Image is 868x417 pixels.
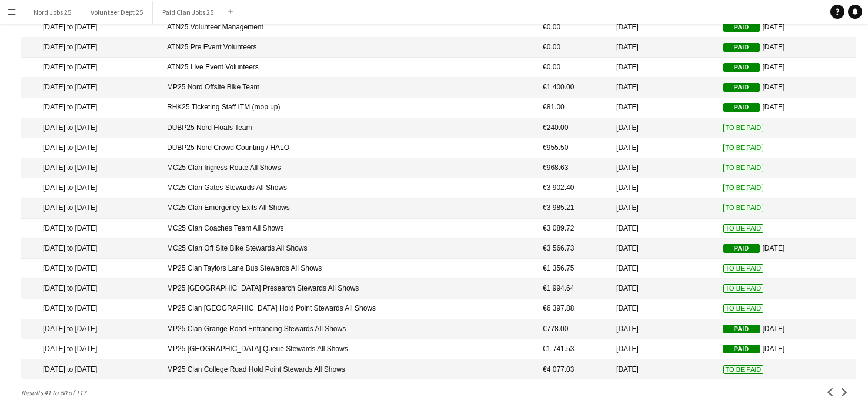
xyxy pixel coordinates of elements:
mat-cell: [DATE] to [DATE] [21,199,161,219]
mat-cell: €6 397.88 [537,299,610,319]
mat-cell: [DATE] to [DATE] [21,118,161,138]
span: Paid [723,43,760,52]
mat-cell: €3 985.21 [537,199,610,219]
mat-cell: MP25 Clan Grange Road Entrancing Stewards All Shows [161,319,537,339]
span: To Be Paid [723,124,764,132]
button: Volunteer Dept 25 [81,1,153,24]
span: Paid [723,103,760,112]
mat-cell: [DATE] to [DATE] [21,78,161,98]
mat-cell: €0.00 [537,18,610,38]
mat-cell: MC25 Clan Gates Stewards All Shows [161,178,537,198]
mat-cell: [DATE] [610,259,717,279]
mat-cell: [DATE] [610,58,717,78]
span: To Be Paid [723,304,764,313]
mat-cell: [DATE] [610,38,717,58]
mat-cell: [DATE] [717,339,856,359]
mat-cell: MP25 [GEOGRAPHIC_DATA] Presearch Stewards All Shows [161,279,537,299]
mat-cell: MP25 Clan [GEOGRAPHIC_DATA] Hold Point Stewards All Shows [161,299,537,319]
span: To Be Paid [723,224,764,233]
mat-cell: €1 994.64 [537,279,610,299]
mat-cell: [DATE] [717,319,856,339]
mat-cell: RHK25 Ticketing Staff ITM (mop up) [161,98,537,118]
mat-cell: ATN25 Volunteer Management [161,18,537,38]
mat-cell: [DATE] [717,58,856,78]
mat-cell: MP25 Clan College Road Hold Point Stewards All Shows [161,359,537,379]
mat-cell: [DATE] [717,98,856,118]
mat-cell: [DATE] to [DATE] [21,38,161,58]
mat-cell: [DATE] [610,319,717,339]
mat-cell: €1 741.53 [537,339,610,359]
mat-cell: MP25 Clan Taylors Lane Bus Stewards All Shows [161,259,537,279]
mat-cell: ATN25 Pre Event Volunteers [161,38,537,58]
button: Nord Jobs 25 [24,1,81,24]
mat-cell: [DATE] [610,18,717,38]
mat-cell: [DATE] [610,138,717,158]
span: To Be Paid [723,204,764,212]
mat-cell: €968.63 [537,158,610,178]
mat-cell: €1 400.00 [537,78,610,98]
mat-cell: [DATE] [610,98,717,118]
mat-cell: [DATE] to [DATE] [21,18,161,38]
mat-cell: MP25 Nord Offsite Bike Team [161,78,537,98]
mat-cell: €81.00 [537,98,610,118]
mat-cell: [DATE] [610,339,717,359]
mat-cell: [DATE] [717,18,856,38]
mat-cell: [DATE] to [DATE] [21,279,161,299]
mat-cell: [DATE] to [DATE] [21,178,161,198]
mat-cell: DUBP25 Nord Floats Team [161,118,537,138]
span: To Be Paid [723,184,764,192]
mat-cell: MC25 Clan Emergency Exits All Shows [161,199,537,219]
mat-cell: [DATE] to [DATE] [21,158,161,178]
mat-cell: €3 566.73 [537,239,610,259]
mat-cell: MP25 [GEOGRAPHIC_DATA] Queue Stewards All Shows [161,339,537,359]
mat-cell: [DATE] [717,239,856,259]
mat-cell: [DATE] [717,38,856,58]
span: Paid [723,83,760,92]
mat-cell: [DATE] [610,178,717,198]
span: Paid [723,325,760,333]
mat-cell: €0.00 [537,38,610,58]
mat-cell: €4 077.03 [537,359,610,379]
mat-cell: [DATE] to [DATE] [21,259,161,279]
button: Paid Clan Jobs 25 [153,1,223,24]
mat-cell: €778.00 [537,319,610,339]
mat-cell: MC25 Clan Ingress Route All Shows [161,158,537,178]
span: To Be Paid [723,284,764,293]
mat-cell: [DATE] to [DATE] [21,58,161,78]
mat-cell: [DATE] to [DATE] [21,299,161,319]
mat-cell: €1 356.75 [537,259,610,279]
span: To Be Paid [723,144,764,152]
mat-cell: [DATE] [610,78,717,98]
mat-cell: €3 089.72 [537,219,610,239]
mat-cell: [DATE] to [DATE] [21,359,161,379]
mat-cell: [DATE] to [DATE] [21,339,161,359]
span: Paid [723,345,760,353]
mat-cell: [DATE] [610,219,717,239]
mat-cell: [DATE] to [DATE] [21,138,161,158]
span: To Be Paid [723,264,764,273]
span: To Be Paid [723,164,764,172]
span: Paid [723,244,760,253]
mat-cell: [DATE] [610,239,717,259]
mat-cell: MC25 Clan Coaches Team All Shows [161,219,537,239]
mat-cell: [DATE] [610,279,717,299]
mat-cell: €955.50 [537,138,610,158]
mat-cell: [DATE] [610,158,717,178]
mat-cell: [DATE] [610,199,717,219]
mat-cell: €3 902.40 [537,178,610,198]
mat-cell: [DATE] to [DATE] [21,239,161,259]
mat-cell: [DATE] to [DATE] [21,98,161,118]
span: Results 41 to 60 of 117 [21,388,91,397]
mat-cell: [DATE] to [DATE] [21,219,161,239]
mat-cell: [DATE] [610,359,717,379]
mat-cell: €240.00 [537,118,610,138]
span: To Be Paid [723,365,764,374]
mat-cell: [DATE] [610,118,717,138]
mat-cell: DUBP25 Nord Crowd Counting / HALO [161,138,537,158]
mat-cell: [DATE] [717,78,856,98]
mat-cell: [DATE] [610,299,717,319]
mat-cell: €0.00 [537,58,610,78]
mat-cell: [DATE] to [DATE] [21,319,161,339]
span: Paid [723,23,760,32]
mat-cell: ATN25 Live Event Volunteers [161,58,537,78]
